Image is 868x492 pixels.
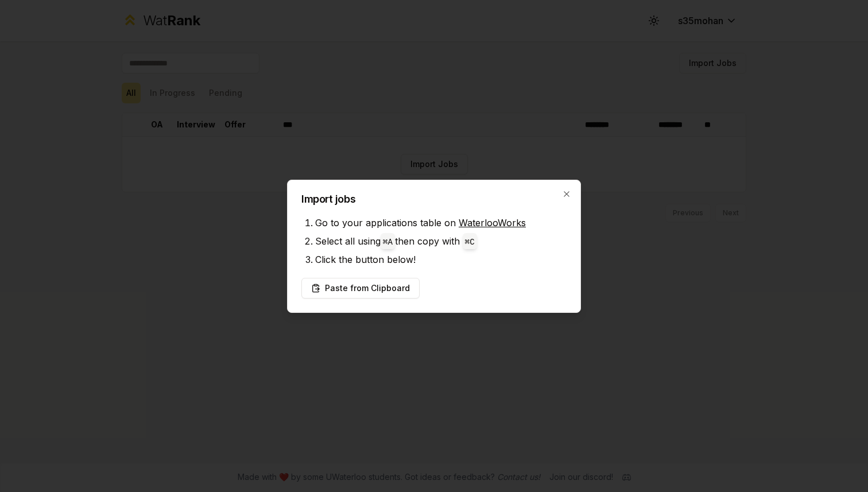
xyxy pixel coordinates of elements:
code: ⌘ A [383,238,393,247]
li: Go to your applications table on [315,214,567,232]
li: Click the button below! [315,250,567,269]
li: Select all using then copy with [315,232,567,250]
code: ⌘ C [465,238,475,247]
h2: Import jobs [301,194,567,204]
button: Paste from Clipboard [301,278,420,299]
a: WaterlooWorks [459,217,526,228]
